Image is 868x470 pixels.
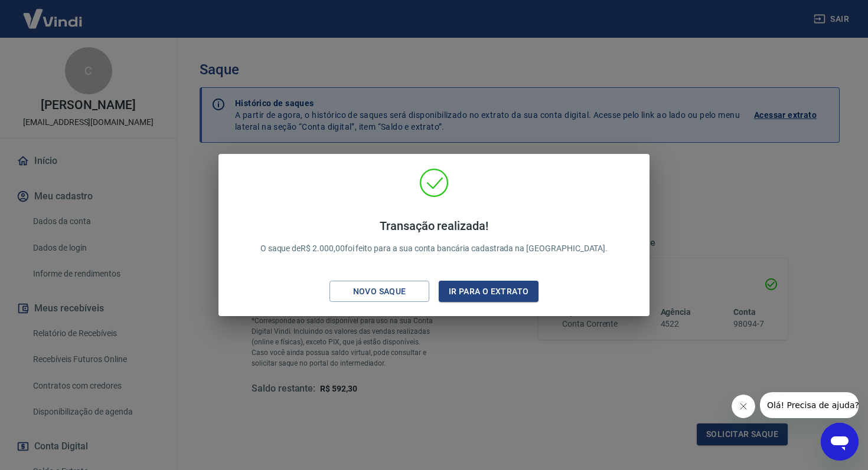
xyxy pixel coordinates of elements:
[760,392,859,418] iframe: Mensagem da empresa
[329,281,429,303] button: Novo saque
[260,219,608,233] h4: Transação realizada!
[821,423,859,461] iframe: Botão para abrir a janela de mensagens
[732,395,755,418] iframe: Fechar mensagem
[439,281,539,303] button: Ir para o extrato
[260,219,608,255] p: O saque de R$ 2.000,00 foi feito para a sua conta bancária cadastrada na [GEOGRAPHIC_DATA].
[339,284,420,299] div: Novo saque
[7,8,99,18] span: Olá! Precisa de ajuda?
